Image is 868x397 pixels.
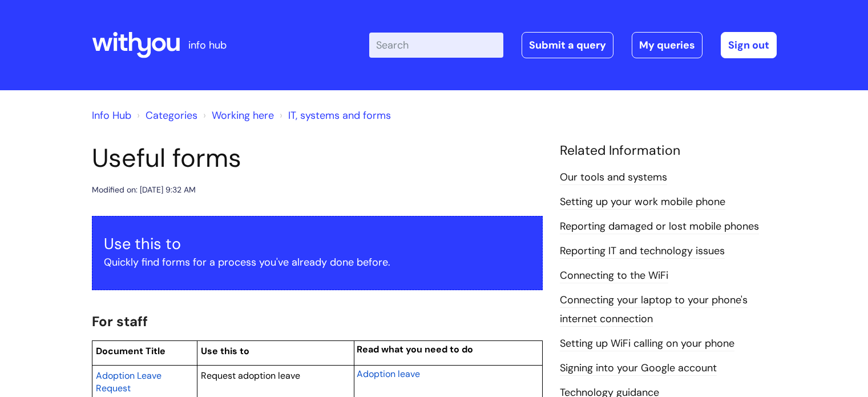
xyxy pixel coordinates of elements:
[92,183,196,197] div: Modified on: [DATE] 9:32 AM
[96,368,162,395] a: Adoption Leave Request
[92,312,148,330] span: For staff
[369,33,503,58] input: Search
[560,244,725,259] a: Reporting IT and technology issues
[201,370,300,382] span: Request adoption leave
[277,106,391,125] li: IT, systems and forms
[357,343,473,355] span: Read what you need to do
[288,109,391,122] a: IT, systems and forms
[522,32,613,58] a: Submit a query
[357,368,420,380] span: Adoption leave
[560,268,668,283] a: Connecting to the WiFi
[560,170,667,185] a: Our tools and systems
[632,32,703,58] a: My queries
[188,36,227,54] p: info hub
[560,219,759,234] a: Reporting damaged or lost mobile phones
[560,195,725,210] a: Setting up your work mobile phone
[560,361,717,376] a: Signing into your Google account
[560,293,748,326] a: Connecting your laptop to your phone's internet connection
[146,109,197,122] a: Categories
[560,336,734,351] a: Setting up WiFi calling on your phone
[201,345,249,357] span: Use this to
[357,367,420,380] a: Adoption leave
[560,143,777,159] h4: Related Information
[721,32,777,58] a: Sign out
[212,109,274,122] a: Working here
[134,106,197,125] li: Solution home
[104,253,531,271] p: Quickly find forms for a process you've already done before.
[92,109,131,122] a: Info Hub
[96,370,162,394] span: Adoption Leave Request
[104,235,531,253] h3: Use this to
[96,345,165,357] span: Document Title
[200,106,274,125] li: Working here
[369,32,777,58] div: | -
[92,143,543,174] h1: Useful forms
